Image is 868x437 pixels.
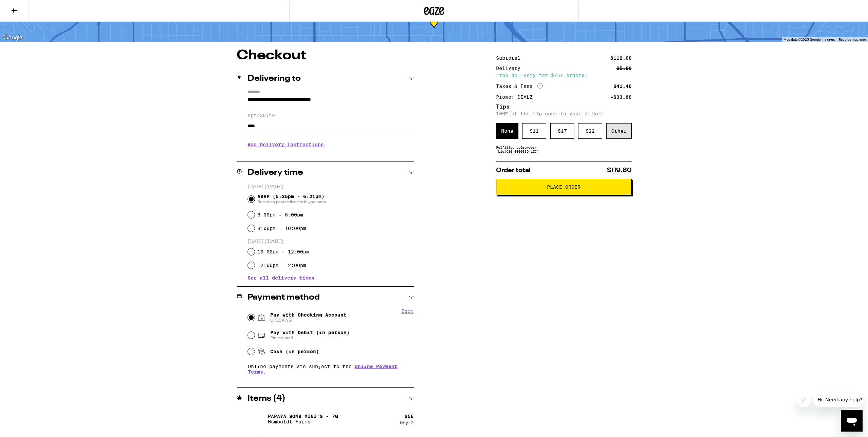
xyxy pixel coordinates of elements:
[610,95,632,99] div: -$33.60
[496,104,632,110] h5: Tips
[248,169,303,177] h2: Delivery time
[496,73,632,78] div: Free delivery for $75+ orders!
[248,113,414,118] label: Apt/Suite
[270,318,347,323] span: CHECKING
[784,38,821,41] span: Map data ©2025 Google
[237,49,414,62] h1: Checkout
[270,312,347,323] span: Pay with Checking Account
[496,66,525,71] div: Delivery
[613,84,632,89] div: $41.40
[248,137,414,152] h3: Add Delivery Instructions
[496,145,632,153] div: Fulfilled by Growcery (Lic# C10-0000336-LIC )
[496,95,537,99] div: Promo: DEALZ
[257,212,303,217] label: 6:00pm - 8:00pm
[268,414,338,419] p: Papaya Bomb Mini's - 7g
[257,249,309,254] label: 10:00am - 12:00pm
[248,395,285,403] h2: Items ( 4 )
[813,392,863,407] iframe: Message from company
[400,420,414,425] div: Qty: 2
[2,33,24,42] a: Open this area in Google Maps (opens a new window)
[496,83,543,89] div: Taxes & Fees
[257,194,326,205] span: ASAP (5:35pm - 6:21pm)
[606,123,632,139] div: Other
[257,263,306,268] label: 12:00pm - 2:00pm
[248,184,414,190] p: [DATE] ([DATE])
[405,414,414,419] div: $ 56
[401,308,414,314] button: Edit
[839,38,866,41] a: Report a map error
[270,335,350,341] span: Pin required
[578,123,602,139] div: $ 22
[496,111,632,116] p: 100% of the tip goes to your driver
[248,275,315,280] button: See all delivery times
[257,199,326,205] span: Based on past deliveries in your area
[496,123,518,139] div: None
[547,185,580,189] span: Place Order
[607,167,632,173] span: $119.80
[268,419,338,424] p: Humboldt Farms
[248,239,414,245] p: [DATE] ([DATE])
[496,179,632,195] button: Place Order
[522,123,546,139] div: $ 11
[841,410,863,432] iframe: Button to launch messaging window
[610,56,632,60] div: $112.00
[248,293,320,302] h2: Payment method
[2,33,24,42] img: Google
[496,56,525,60] div: Subtotal
[248,152,414,158] p: We'll contact you at [PHONE_NUMBER] when we arrive
[825,38,835,42] a: Terms
[257,226,306,231] label: 8:00pm - 10:00pm
[270,330,350,335] span: Pay with Debit (in person)
[550,123,574,139] div: $ 17
[248,364,414,375] p: Online payments are subject to the
[616,66,632,71] div: $5.00
[496,167,531,173] span: Order total
[248,364,397,375] a: Online Payment Terms.
[248,75,301,83] h2: Delivering to
[270,349,319,354] span: Cash (in person)
[248,410,267,429] img: Papaya Bomb Mini's - 7g
[797,394,811,407] iframe: Close message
